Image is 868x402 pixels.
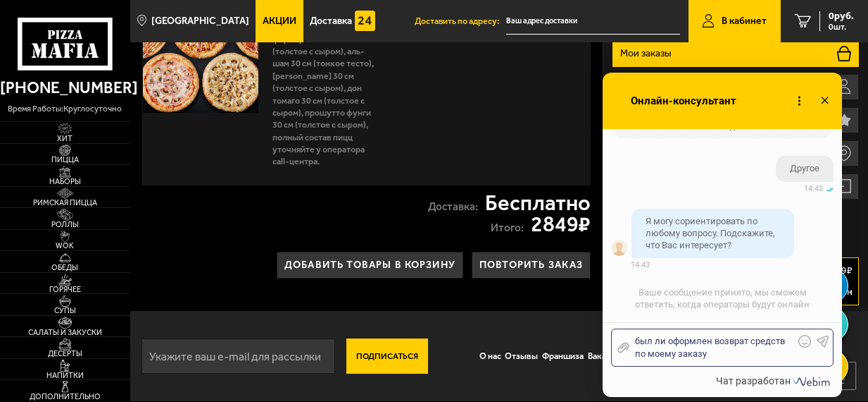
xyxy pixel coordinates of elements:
[631,93,736,106] span: Онлайн-консультант
[415,17,506,25] span: Доставить по адресу:
[491,223,524,233] p: Итого:
[141,339,335,374] input: Укажите ваш e-mail для рассылки
[272,33,376,168] p: Фермерская 30 см (толстое с сыром), Аль-Шам 30 см (тонкое тесто), [PERSON_NAME] 30 см (толстое с ...
[355,11,375,31] img: 15daf4d41897b9f0e9f617042186c801.svg
[531,214,591,236] strong: 2849 ₽
[477,343,503,370] a: О нас
[503,343,541,370] a: Отзывы
[428,202,478,212] p: Доставка:
[151,16,249,26] span: [GEOGRAPHIC_DATA]
[620,49,675,59] p: Мои заказы
[646,216,775,250] span: Я могу сориентировать по любому вопросу. Подскажите, что Вас интересует?
[804,184,823,193] span: 14:43
[631,260,650,269] span: 14:43
[472,252,591,279] button: Повторить заказ
[540,343,586,370] a: Франшиза
[716,375,833,386] a: Чат разработан
[310,16,352,26] span: Доставка
[263,16,296,26] span: Акции
[346,339,428,374] button: Подписаться
[635,287,810,310] span: Ваше сообщение принято, мы сможем ответить, когда операторы будут онлайн
[277,252,463,279] button: Добавить товары в корзину
[485,193,591,214] strong: Бесплатно
[722,16,767,26] span: В кабинет
[629,335,794,360] div: был ли оформлен возврат средств по моему заказу
[829,11,854,21] span: 0 руб.
[790,163,819,175] span: Другое
[506,8,680,35] input: Ваш адрес доставки
[611,240,627,256] img: visitor_avatar_default.png
[829,23,854,31] span: 0 шт.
